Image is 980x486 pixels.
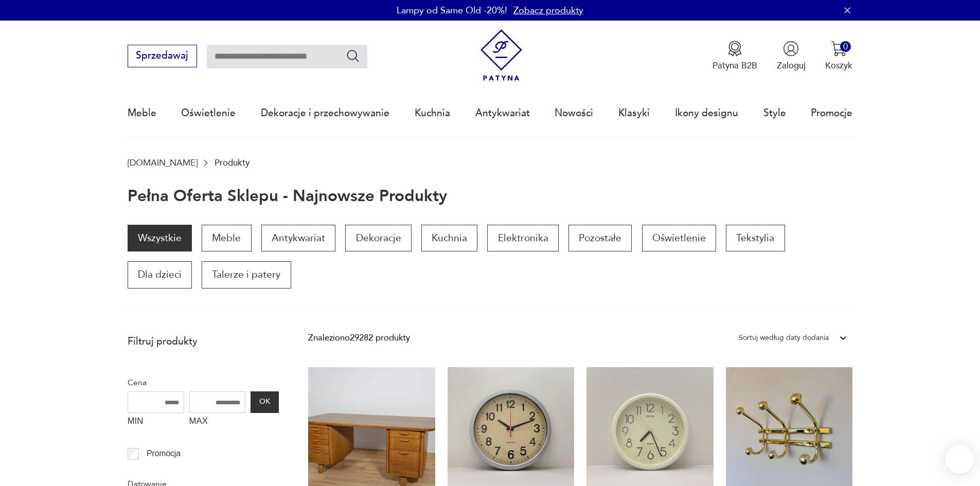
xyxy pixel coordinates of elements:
[128,225,192,251] a: Wszystkie
[415,89,450,137] a: Kuchnia
[202,225,251,251] a: Meble
[726,225,785,251] a: Tekstylia
[261,89,389,137] a: Dekoracje i przechowywanie
[308,331,410,345] div: Znaleziono 29282 produkty
[397,4,507,17] p: Lampy od Same Old -20%!
[783,41,799,57] img: Ikonka użytkownika
[128,89,156,137] a: Meble
[513,4,583,17] a: Zobacz produkty
[261,225,335,251] a: Antykwariat
[712,60,757,71] p: Patyna B2B
[345,225,411,251] a: Dekoracje
[763,89,786,137] a: Style
[128,45,197,67] button: Sprzedawaj
[727,41,743,57] img: Ikona medalu
[475,29,527,81] img: Patyna - sklep z meblami i dekoracjami vintage
[128,413,184,433] label: MIN
[831,41,847,57] img: Ikona koszyka
[777,60,806,71] p: Zaloguj
[128,376,279,389] p: Cena
[189,413,246,433] label: MAX
[487,225,558,251] a: Elektronika
[568,225,632,251] a: Pozostałe
[202,261,291,288] a: Talerze i patery
[825,41,852,71] button: 0Koszyk
[945,445,974,474] iframe: Smartsupp widget button
[147,447,181,460] p: Promocja
[128,261,192,288] a: Dla dzieci
[346,48,361,63] button: Szukaj
[215,158,250,168] p: Produkty
[712,41,757,71] a: Ikona medaluPatyna B2B
[777,41,806,71] button: Zaloguj
[555,89,593,137] a: Nowości
[181,89,236,137] a: Oświetlenie
[825,60,852,71] p: Koszyk
[642,225,716,251] a: Oświetlenie
[675,89,738,137] a: Ikony designu
[128,188,447,205] h1: Pełna oferta sklepu - najnowsze produkty
[475,89,530,137] a: Antykwariat
[128,158,198,168] a: [DOMAIN_NAME]
[128,335,279,348] p: Filtruj produkty
[840,41,851,52] div: 0
[739,331,829,345] div: Sortuj według daty dodania
[811,89,852,137] a: Promocje
[251,391,278,413] button: OK
[128,52,197,61] a: Sprzedawaj
[712,41,757,71] button: Patyna B2B
[618,89,650,137] a: Klasyki
[421,225,477,251] a: Kuchnia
